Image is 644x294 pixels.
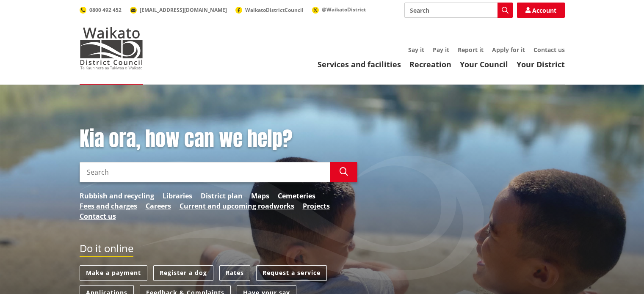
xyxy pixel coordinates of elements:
a: [EMAIL_ADDRESS][DOMAIN_NAME] [130,6,227,14]
h2: Do it online [80,242,133,257]
a: Register a dog [153,265,213,281]
h1: Kia ora, how can we help? [80,127,357,151]
a: Rubbish and recycling [80,191,154,201]
a: Projects [303,201,330,211]
a: Report it [458,46,484,54]
span: @WaikatoDistrict [322,6,366,13]
a: WaikatoDistrictCouncil [235,6,304,14]
a: Contact us [80,211,116,221]
input: Search input [404,3,513,18]
a: Current and upcoming roadworks [180,201,294,211]
a: Say it [408,46,424,54]
a: Maps [251,191,269,201]
a: Request a service [256,265,327,281]
a: Cemeteries [278,191,315,201]
input: Search input [80,162,330,182]
a: @WaikatoDistrict [312,6,366,13]
a: Contact us [533,46,565,54]
a: Your District [517,59,565,69]
a: Fees and charges [80,201,137,211]
a: Recreation [409,59,451,69]
a: Rates [219,265,250,281]
a: Make a payment [80,265,147,281]
img: Waikato District Council - Te Kaunihera aa Takiwaa o Waikato [80,27,143,69]
a: Apply for it [492,46,525,54]
a: Careers [146,201,171,211]
a: Libraries [163,191,192,201]
a: District plan [201,191,243,201]
a: 0800 492 452 [80,6,122,14]
a: Your Council [460,59,508,69]
a: Account [517,3,565,18]
span: WaikatoDistrictCouncil [245,6,304,14]
span: [EMAIL_ADDRESS][DOMAIN_NAME] [140,6,227,14]
span: 0800 492 452 [89,6,122,14]
a: Services and facilities [318,59,401,69]
a: Pay it [433,46,449,54]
